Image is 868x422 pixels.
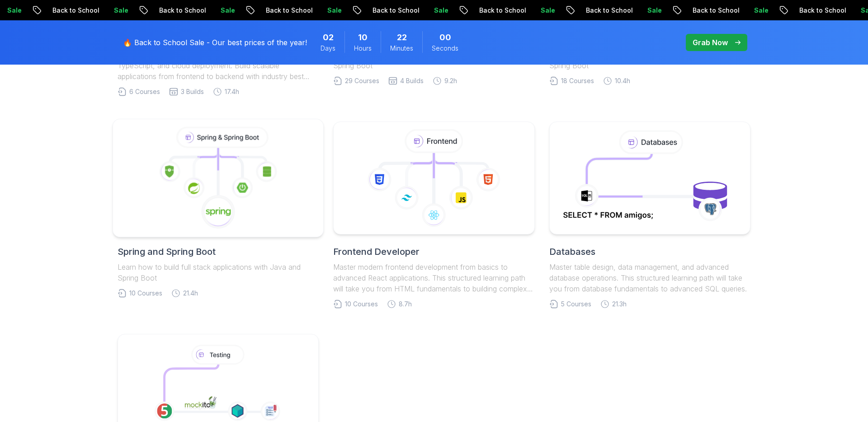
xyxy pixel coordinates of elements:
p: Back to School [258,6,319,15]
span: 3 Builds [181,87,204,96]
p: Master table design, data management, and advanced database operations. This structured learning ... [549,262,750,294]
span: Seconds [432,44,458,53]
span: Days [321,44,335,53]
p: Back to School [684,6,746,15]
p: Sale [106,6,135,15]
span: Hours [354,44,372,53]
p: Back to School [151,6,212,15]
span: 21.3h [612,300,627,309]
span: 5 Courses [561,300,591,309]
span: 10 Courses [345,300,378,309]
a: Spring and Spring BootLearn how to build full stack applications with Java and Spring Boot10 Cour... [118,122,319,298]
span: 18 Courses [561,76,594,85]
span: 0 Seconds [439,31,451,44]
span: 6 Courses [129,87,160,96]
h2: Frontend Developer [333,245,534,258]
span: 4 Builds [400,76,424,85]
p: Sale [533,6,561,15]
span: 2 Days [323,31,334,44]
h2: Spring and Spring Boot [118,245,319,258]
p: Sale [212,6,241,15]
p: Back to School [364,6,426,15]
p: Master modern frontend development from basics to advanced React applications. This structured le... [333,262,534,294]
span: 22 Minutes [397,31,407,44]
p: 🔥 Back to School Sale - Our best prices of the year! [123,37,307,48]
p: Sale [746,6,775,15]
p: Back to School [578,6,639,15]
p: Master modern full-stack development with React, Node.js, TypeScript, and cloud deployment. Build... [118,49,319,82]
span: 17.4h [225,87,239,96]
p: Sale [426,6,455,15]
span: Minutes [390,44,413,53]
span: 8.7h [399,300,412,309]
span: 21.4h [183,289,198,298]
span: 10.4h [615,76,630,85]
p: Back to School [44,6,106,15]
p: Sale [319,6,348,15]
p: Back to School [471,6,533,15]
p: Back to School [791,6,853,15]
span: 9.2h [444,76,457,85]
span: 10 Hours [358,31,368,44]
p: Grab Now [693,37,728,48]
p: Sale [639,6,668,15]
span: 10 Courses [129,289,162,298]
p: Learn how to build full stack applications with Java and Spring Boot [118,262,319,283]
span: 29 Courses [345,76,379,85]
a: Frontend DeveloperMaster modern frontend development from basics to advanced React applications. ... [333,122,534,309]
a: DatabasesMaster table design, data management, and advanced database operations. This structured ... [549,122,750,309]
h2: Databases [549,245,750,258]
